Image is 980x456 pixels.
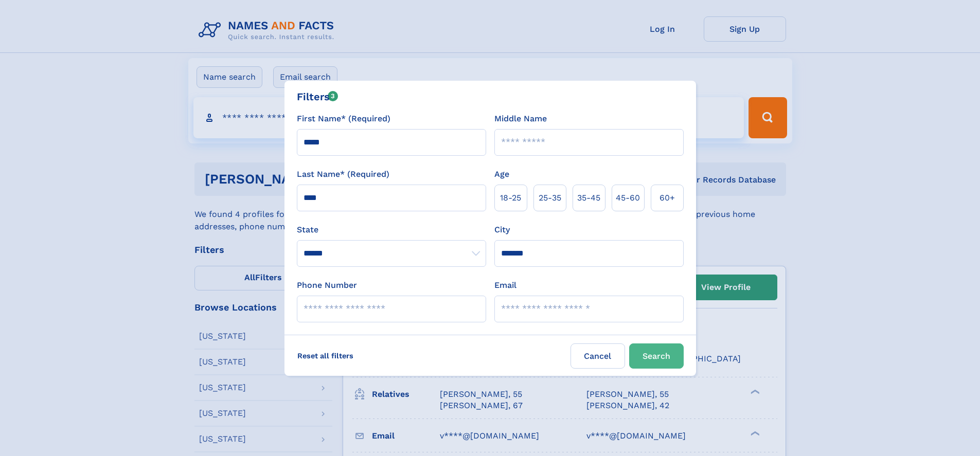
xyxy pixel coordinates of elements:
span: 35‑45 [577,192,600,204]
span: 25‑35 [539,192,561,204]
span: 45‑60 [616,192,640,204]
label: Last Name* (Required) [297,168,389,180]
label: Middle Name [494,113,547,125]
label: Cancel [571,343,625,369]
label: Phone Number [297,279,357,291]
span: 18‑25 [500,192,521,204]
label: Email [494,279,516,291]
label: Age [494,168,509,180]
div: Filters [297,89,338,104]
label: City [494,224,510,236]
span: 60+ [660,192,675,204]
label: State [297,224,486,236]
button: Search [629,343,684,369]
label: First Name* (Required) [297,113,390,125]
label: Reset all filters [291,343,360,368]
